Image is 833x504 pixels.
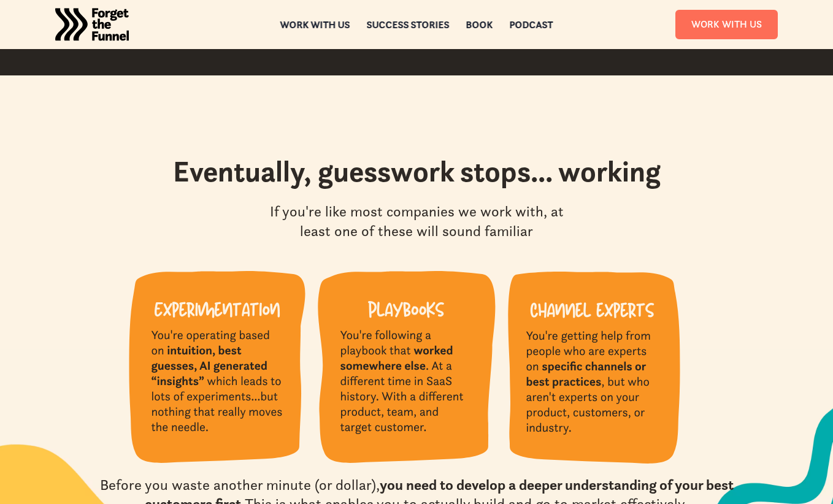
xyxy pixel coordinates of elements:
a: Book [466,20,493,29]
a: Success Stories [367,20,450,29]
h2: Eventually, guesswork stops... working [173,154,661,189]
a: Work With Us [675,10,778,39]
a: Podcast [510,20,553,29]
div: If you're like most companies we work with, at least one of these will sound familiar [241,202,592,242]
a: Work with us [280,20,350,29]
